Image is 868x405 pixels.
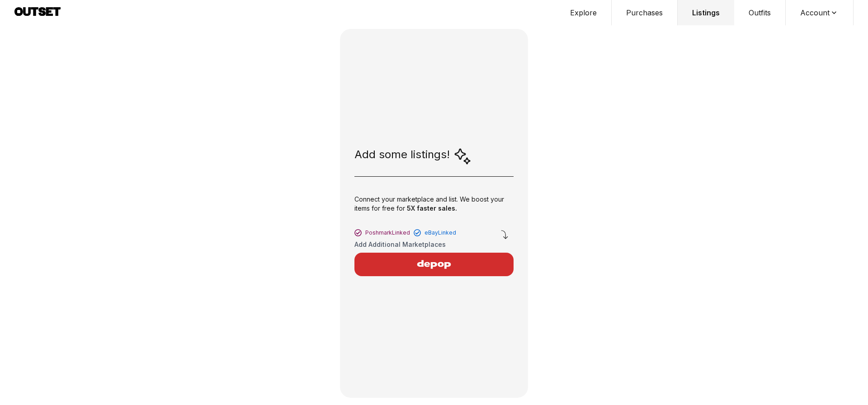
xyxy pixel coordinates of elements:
span: eBay Linked [425,229,456,236]
span: Poshmark Linked [365,229,410,236]
button: Depop logo [354,253,514,276]
h3: Add Additional Marketplaces [354,240,514,249]
span: 5X faster sales. [407,204,457,212]
div: Add some listings! [354,147,472,165]
div: Connect your marketplace and list. We boost your items for free for [354,188,514,224]
img: Depop logo [395,254,473,275]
